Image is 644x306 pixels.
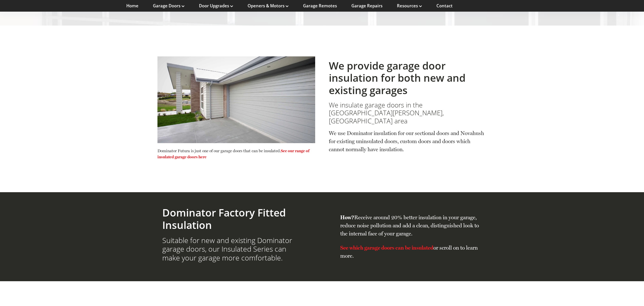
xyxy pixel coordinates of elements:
p: Dominator Futura is just one of our garage doors that can be insulated. [157,148,315,166]
a: Door Upgrades [199,3,233,9]
h2: Dominator Factory Fitted Insulation [162,207,304,231]
a: Garage Remotes [303,3,337,9]
a: Garage Repairs [351,3,383,9]
p: Receive around 20% better insulation in your garage, reduce noise pollution and add a clean, dist... [340,213,482,244]
a: Resources [397,3,422,9]
p: We use Dominator insulation for our sectional doors and Novahush for existing uninsulated doors, ... [329,129,487,154]
h3: We insulate garage doors in the [GEOGRAPHIC_DATA][PERSON_NAME], [GEOGRAPHIC_DATA] area [329,101,487,125]
strong: How? [340,214,354,221]
a: See which garage doors can be insulated [340,245,433,251]
p: or scroll on to learn more. [340,244,482,260]
a: Garage Doors [153,3,185,9]
a: Openers & Motors [248,3,289,9]
h3: Suitable for new and existing Dominator garage doors, our Insulated Series can make your garage m... [162,236,304,262]
h2: We provide garage door insulation for both new and existing garages [329,60,487,96]
a: Home [126,3,138,9]
a: Contact [436,3,453,9]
